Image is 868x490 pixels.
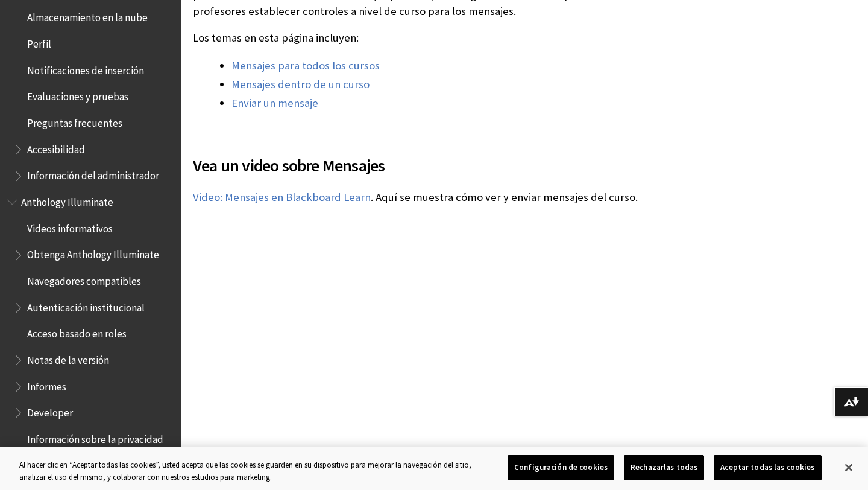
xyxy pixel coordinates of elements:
span: Perfil [27,34,51,50]
span: Videos informativos [27,218,113,235]
span: Información del administrador [27,166,159,182]
span: Notas de la versión [27,350,109,366]
button: Rechazarlas todas [624,455,704,480]
iframe: Messages in Blackboard (Retired - Unlisted) [193,217,678,489]
span: Navegadores compatibles [27,271,141,287]
span: Anthology Illuminate [21,192,113,208]
span: Autenticación institucional [27,297,145,314]
div: Al hacer clic en “Aceptar todas las cookies”, usted acepta que las cookies se guarden en su dispo... [19,459,477,483]
a: Video: Mensajes en Blackboard Learn [193,190,371,205]
span: Acceso basado en roles [27,324,127,340]
span: Almacenamiento en la nube [27,8,148,24]
h2: Vea un video sobre Mensajes [193,138,678,178]
p: . Aquí se muestra cómo ver y enviar mensajes del curso. [193,189,678,205]
button: Configuración de cookies [508,455,614,480]
p: Los temas en esta página incluyen: [193,30,678,46]
span: Informes [27,377,66,393]
a: Mensajes dentro de un curso [231,77,370,92]
span: Preguntas frecuentes [27,113,122,129]
nav: Book outline for Anthology Illuminate [7,192,174,457]
button: Cerrar [835,454,862,481]
span: Evaluaciones y pruebas [27,87,128,103]
span: Accesibilidad [27,139,85,156]
span: Obtenga Anthology Illuminate [27,245,159,261]
span: Información sobre la privacidad de los datos [27,429,172,457]
button: Aceptar todas las cookies [714,455,821,480]
span: Developer [27,402,73,419]
a: Enviar un mensaje [231,96,318,110]
span: Notificaciones de inserción [27,60,144,77]
a: Mensajes para todos los cursos [231,59,380,73]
